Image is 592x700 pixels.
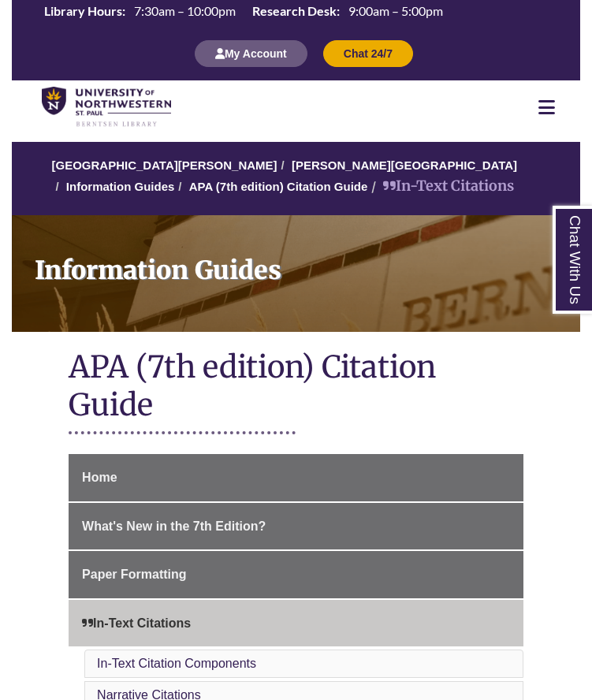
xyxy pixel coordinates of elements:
a: Information Guides [66,180,175,193]
button: My Account [195,40,307,67]
span: Home [82,471,117,484]
button: Chat 24/7 [323,40,413,67]
li: In-Text Citations [367,175,514,198]
span: 9:00am – 5:00pm [348,3,443,18]
a: Home [69,454,523,501]
span: What's New in the 7th Edition? [82,519,266,533]
a: What's New in the 7th Edition? [69,503,523,550]
a: Paper Formatting [69,551,523,598]
a: Chat 24/7 [323,47,413,60]
a: Information Guides [12,215,580,332]
th: Research Desk: [246,2,342,20]
img: UNWSP Library Logo [42,87,171,128]
a: In-Text Citations [69,600,523,647]
span: 7:30am – 10:00pm [134,3,236,18]
span: In-Text Citations [82,616,191,630]
th: Library Hours: [38,2,128,20]
a: [GEOGRAPHIC_DATA][PERSON_NAME] [51,158,277,172]
h1: Information Guides [24,215,580,311]
span: Paper Formatting [82,568,186,581]
table: Hours Today [38,2,449,22]
a: APA (7th edition) Citation Guide [189,180,368,193]
a: My Account [195,47,307,60]
a: [PERSON_NAME][GEOGRAPHIC_DATA] [292,158,517,172]
h1: APA (7th edition) Citation Guide [69,348,523,427]
a: Hours Today [38,2,449,24]
a: In-Text Citation Components [97,657,256,670]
